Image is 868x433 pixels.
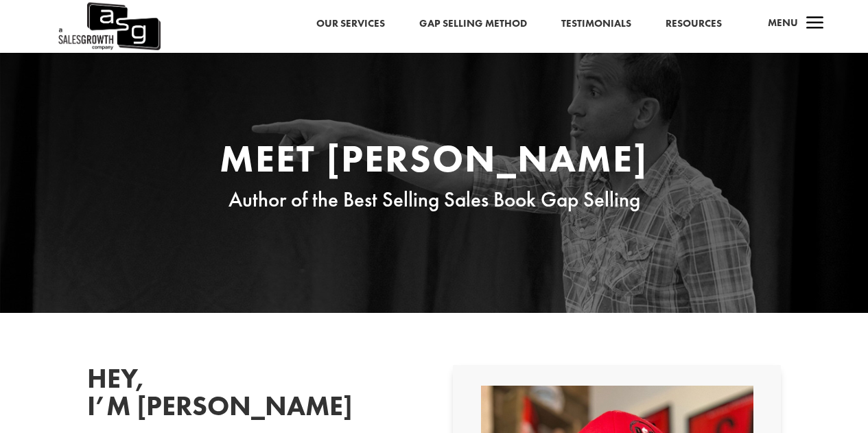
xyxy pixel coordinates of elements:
a: Resources [666,15,722,33]
span: Author of the Best Selling Sales Book Gap Selling [228,186,640,213]
h1: Meet [PERSON_NAME] [174,139,695,185]
span: a [801,10,829,38]
a: Testimonials [561,15,631,33]
h2: Hey, I’m [PERSON_NAME] [87,365,293,427]
a: Gap Selling Method [419,15,527,33]
span: Menu [768,16,798,30]
a: Our Services [316,15,385,33]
